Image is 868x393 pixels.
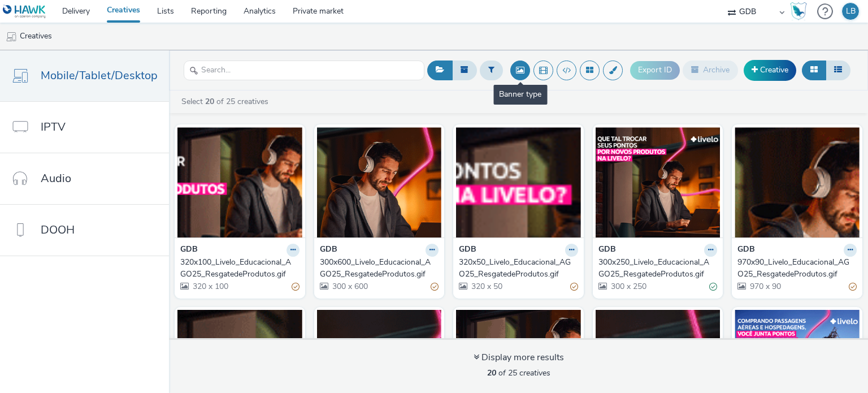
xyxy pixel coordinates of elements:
[41,67,158,84] span: Mobile/Tablet/Desktop
[610,281,646,292] span: 300 x 250
[320,244,337,257] strong: GDB
[459,244,476,257] strong: GDB
[735,127,860,237] img: 970x90_Livelo_Educacional_AGO25_ResgatedeProdutos.gif visual
[6,31,17,42] img: mobile
[184,61,424,80] input: Search...
[487,368,550,378] span: of 25 creatives
[846,3,856,20] div: LB
[459,257,578,280] a: 320x50_Livelo_Educacional_AGO25_ResgatedeProdutos.gif
[709,281,717,293] div: Valid
[596,127,721,237] img: 300x250_Livelo_Educacional_AGO25_ResgatedeProdutos.gif visual
[180,96,273,107] a: Select of 25 creatives
[41,170,71,187] span: Audio
[790,2,811,20] a: Hawk Academy
[598,257,713,280] div: 300x250_Livelo_Educacional_AGO25_ResgatedeProdutos.gif
[737,257,852,280] div: 970x90_Livelo_Educacional_AGO25_ResgatedeProdutos.gif
[459,257,574,280] div: 320x50_Livelo_Educacional_AGO25_ResgatedeProdutos.gif
[205,96,214,107] strong: 20
[487,368,496,378] strong: 20
[3,5,46,19] img: undefined Logo
[41,119,66,135] span: IPTV
[737,257,857,280] a: 970x90_Livelo_Educacional_AGO25_ResgatedeProdutos.gif
[737,244,755,257] strong: GDB
[598,257,718,280] a: 300x250_Livelo_Educacional_AGO25_ResgatedeProdutos.gif
[683,61,738,80] button: Archive
[192,281,228,292] span: 320 x 100
[320,257,439,280] a: 300x600_Livelo_Educacional_AGO25_ResgatedeProdutos.gif
[331,281,368,292] span: 300 x 600
[456,127,581,237] img: 320x50_Livelo_Educacional_AGO25_ResgatedeProdutos.gif visual
[470,281,502,292] span: 320 x 50
[180,244,198,257] strong: GDB
[598,244,616,257] strong: GDB
[177,127,302,237] img: 320x100_Livelo_Educacional_AGO25_ResgatedeProdutos.gif visual
[180,257,295,280] div: 320x100_Livelo_Educacional_AGO25_ResgatedeProdutos.gif
[790,2,807,20] img: Hawk Academy
[41,222,75,238] span: DOOH
[431,281,439,293] div: Partially valid
[849,281,857,293] div: Partially valid
[320,257,435,280] div: 300x600_Livelo_Educacional_AGO25_ResgatedeProdutos.gif
[292,281,300,293] div: Partially valid
[802,61,826,80] button: Grid
[180,257,300,280] a: 320x100_Livelo_Educacional_AGO25_ResgatedeProdutos.gif
[317,127,442,237] img: 300x600_Livelo_Educacional_AGO25_ResgatedeProdutos.gif visual
[749,281,781,292] span: 970 x 90
[744,60,796,80] a: Creative
[570,281,578,293] div: Partially valid
[826,61,850,80] button: Table
[630,61,680,79] button: Export ID
[474,351,564,364] div: Display more results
